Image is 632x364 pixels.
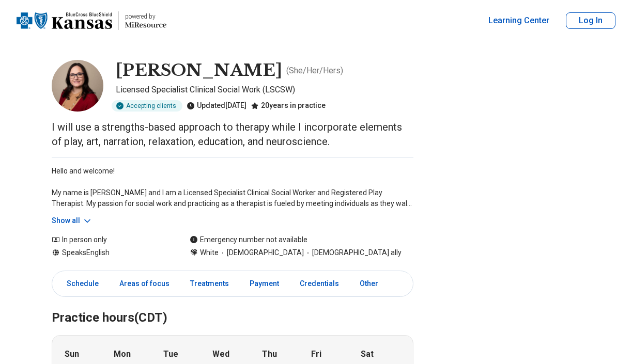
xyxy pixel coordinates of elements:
[200,247,219,258] span: White
[52,120,413,149] p: I will use a strengths-based approach to therapy while I incorporate elements of play, art, narra...
[17,4,166,37] a: Home page
[52,234,169,245] div: In person only
[353,273,391,294] a: Other
[243,273,285,294] a: Payment
[52,247,169,258] div: Speaks English
[52,215,93,226] button: Show all
[361,348,374,360] strong: Sat
[116,60,282,82] h1: [PERSON_NAME]
[294,273,345,294] a: Credentials
[251,100,326,112] div: 20 years in practice
[286,65,343,77] p: ( She/Her/Hers )
[190,234,307,245] div: Emergency number not available
[187,100,246,112] div: Updated [DATE]
[304,247,402,258] span: [DEMOGRAPHIC_DATA] ally
[219,247,304,258] span: [DEMOGRAPHIC_DATA]
[52,166,413,209] p: Hello and welcome! My name is [PERSON_NAME] and I am a Licensed Specialist Clinical Social Worker...
[65,348,79,360] strong: Sun
[163,348,178,360] strong: Tue
[52,60,103,112] img: Carrie Brock, Licensed Specialist Clinical Social Work (LSCSW)
[52,284,413,327] h2: Practice hours (CDT)
[488,14,549,27] a: Learning Center
[184,273,235,294] a: Treatments
[114,348,131,360] strong: Mon
[125,12,166,21] p: powered by
[113,273,176,294] a: Areas of focus
[116,84,413,96] p: Licensed Specialist Clinical Social Work (LSCSW)
[212,348,229,360] strong: Wed
[54,273,105,294] a: Schedule
[566,12,615,29] button: Log In
[262,348,277,360] strong: Thu
[112,100,182,112] div: Accepting clients
[311,348,321,360] strong: Fri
